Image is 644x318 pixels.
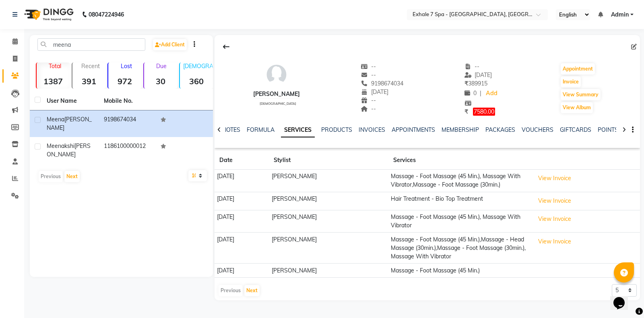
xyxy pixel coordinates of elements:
[153,39,187,50] a: Add Client
[47,116,64,123] span: Meena
[388,192,532,210] td: Hair Treatment - Bio Top Treatment
[473,108,495,116] span: 7580.00
[183,62,213,70] p: [DEMOGRAPHIC_DATA]
[215,169,269,192] td: [DATE]
[47,116,92,131] span: [PERSON_NAME]
[388,210,532,233] td: Massage - Foot Massage (45 Min.), Massage With Vibrator
[218,39,235,54] div: Back to Client
[269,210,388,233] td: [PERSON_NAME]
[535,235,575,248] button: View Invoice
[180,76,213,86] strong: 360
[535,172,575,185] button: View Invoice
[40,62,70,70] p: Total
[561,76,581,87] button: Invoice
[561,63,595,75] button: Appointment
[561,89,601,100] button: View Summary
[464,63,480,70] span: --
[264,62,289,87] img: avatar
[485,88,499,99] a: Add
[388,264,532,278] td: Massage - Foot Massage (45 Min.)
[89,3,124,26] b: 08047224946
[361,88,389,96] span: [DATE]
[99,110,156,137] td: 9198674034
[215,192,269,210] td: [DATE]
[269,169,388,192] td: [PERSON_NAME]
[388,169,532,192] td: Massage - Foot Massage (45 Min.), Massage With Vibrator,Massage - Foot Massage (30min.)
[64,171,80,182] button: Next
[480,89,481,98] span: |
[321,126,352,133] a: PRODUCTS
[359,126,385,133] a: INVOICES
[522,126,553,133] a: VOUCHERS
[560,126,591,133] a: GIFTCARDS
[247,126,275,133] a: FORMULA
[72,76,106,86] strong: 391
[388,233,532,264] td: Massage - Foot Massage (45 Min.),Massage - Head Massage (30min.),Massage - Foot Massage (30min.),...
[281,123,315,137] a: SERVICES
[37,76,70,86] strong: 1387
[99,137,156,164] td: 1186100000012
[442,126,479,133] a: MEMBERSHIP
[361,63,376,70] span: --
[222,126,240,133] a: NOTES
[269,264,388,278] td: [PERSON_NAME]
[108,76,142,86] strong: 972
[215,264,269,278] td: [DATE]
[535,195,575,207] button: View Invoice
[464,108,468,115] span: ₹
[361,97,376,104] span: --
[76,62,106,70] p: Recent
[464,80,487,87] span: 389915
[269,233,388,264] td: [PERSON_NAME]
[361,105,376,112] span: --
[610,286,636,310] iframe: chat widget
[561,102,593,113] button: View Album
[111,62,142,70] p: Lost
[99,92,156,110] th: Mobile No.
[269,151,388,170] th: Stylist
[485,126,515,133] a: PACKAGES
[144,76,178,86] strong: 30
[244,285,260,296] button: Next
[215,151,269,170] th: Date
[464,80,468,87] span: ₹
[253,90,300,98] div: [PERSON_NAME]
[464,71,492,79] span: [DATE]
[611,10,629,19] span: Admin
[215,210,269,233] td: [DATE]
[260,102,296,106] span: [DEMOGRAPHIC_DATA]
[535,213,575,225] button: View Invoice
[42,92,99,110] th: User Name
[361,80,404,87] span: 9198674034
[392,126,435,133] a: APPOINTMENTS
[361,71,376,79] span: --
[146,62,178,70] p: Due
[269,192,388,210] td: [PERSON_NAME]
[388,151,532,170] th: Services
[215,233,269,264] td: [DATE]
[47,142,74,150] span: Meenakshi
[37,38,145,51] input: Search by Name/Mobile/Email/Code
[464,89,477,97] span: 0
[21,3,76,26] img: logo
[598,126,618,133] a: POINTS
